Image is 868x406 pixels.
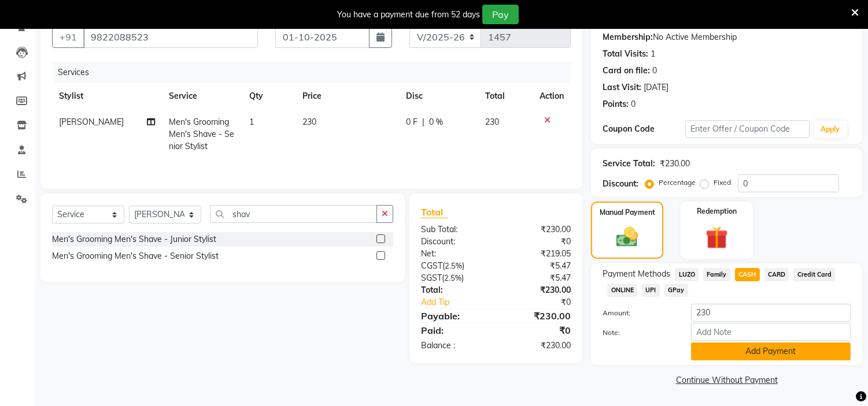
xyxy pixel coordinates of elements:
[52,26,84,48] button: +91
[496,260,580,272] div: ₹5.47
[210,205,377,223] input: Search or Scan
[412,284,496,296] div: Total:
[83,26,258,48] input: Search by Name/Mobile/Email/Code
[735,268,760,281] span: CASH
[644,81,668,94] div: [DATE]
[412,260,496,272] div: ( )
[421,260,442,271] span: CGST
[337,9,480,21] div: You have a payment due from 52 days
[496,236,580,248] div: ₹0
[510,296,580,308] div: ₹0
[496,272,580,284] div: ₹5.47
[412,323,496,337] div: Paid:
[496,309,580,323] div: ₹230.00
[603,98,629,110] div: Points:
[496,323,580,337] div: ₹0
[169,117,235,151] span: Men's Grooming Men's Shave - Senior Stylist
[697,206,737,217] label: Redemption
[659,177,696,188] label: Percentage
[594,308,682,318] label: Amount:
[249,117,254,127] span: 1
[675,268,699,281] span: LUZO
[52,250,219,262] div: Men's Grooming Men's Shave - Senior Stylist
[603,268,670,280] span: Payment Methods
[642,284,660,297] span: UPI
[406,116,418,128] span: 0 F
[429,116,443,128] span: 0 %
[422,116,424,128] span: |
[496,284,580,296] div: ₹230.00
[603,158,655,170] div: Service Total:
[496,248,580,260] div: ₹219.05
[764,268,789,281] span: CARD
[496,340,580,352] div: ₹230.00
[631,98,636,110] div: 0
[445,261,462,270] span: 2.5%
[793,268,835,281] span: Credit Card
[53,62,579,83] div: Services
[600,207,655,218] label: Manual Payment
[162,83,243,109] th: Service
[412,236,496,248] div: Discount:
[302,117,316,127] span: 230
[691,342,851,360] button: Add Payment
[651,48,655,60] div: 1
[399,83,478,109] th: Disc
[421,206,448,218] span: Total
[412,309,496,323] div: Payable:
[59,117,124,127] span: [PERSON_NAME]
[607,284,637,297] span: ONLINE
[479,83,533,109] th: Total
[652,65,657,77] div: 0
[603,178,638,190] div: Discount:
[296,83,399,109] th: Price
[703,268,730,281] span: Family
[603,31,851,43] div: No Active Membership
[699,224,735,252] img: _gift.svg
[412,248,496,260] div: Net:
[412,340,496,352] div: Balance :
[691,304,851,322] input: Amount
[603,123,685,135] div: Coupon Code
[412,296,510,308] a: Add Tip
[52,83,162,109] th: Stylist
[664,284,688,297] span: GPay
[603,31,653,43] div: Membership:
[533,83,571,109] th: Action
[660,158,690,170] div: ₹230.00
[412,272,496,284] div: ( )
[603,48,648,60] div: Total Visits:
[603,65,650,77] div: Card on file:
[610,225,644,249] img: _cash.svg
[593,374,860,386] a: Continue Without Payment
[242,83,296,109] th: Qty
[603,81,641,94] div: Last Visit:
[814,121,847,138] button: Apply
[691,323,851,341] input: Add Note
[496,224,580,236] div: ₹230.00
[412,224,496,236] div: Sub Total:
[52,233,216,245] div: Men's Grooming Men's Shave - Junior Stylist
[685,120,809,138] input: Enter Offer / Coupon Code
[714,177,731,188] label: Fixed
[482,5,519,24] button: Pay
[594,327,682,338] label: Note:
[421,273,442,283] span: SGST
[444,273,461,282] span: 2.5%
[486,117,500,127] span: 230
